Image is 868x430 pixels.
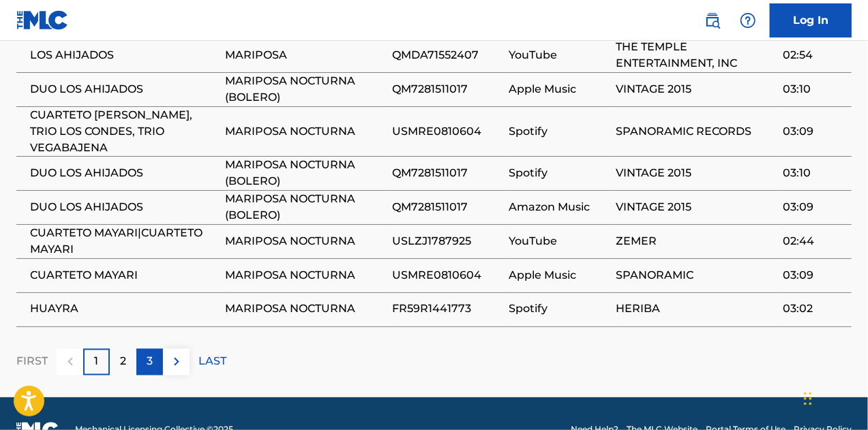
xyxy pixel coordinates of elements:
span: MARIPOSA NOCTURNA (BOLERO) [225,191,385,224]
span: HERIBA [616,301,776,318]
span: SPANORAMIC [616,267,776,283]
span: MARIPOSA NOCTURNA (BOLERO) [225,73,385,106]
p: FIRST [16,354,48,370]
span: ZEMER [616,233,776,249]
img: search [704,12,721,29]
span: FR59R1441773 [392,301,502,318]
span: HUAYRA [30,301,218,318]
span: USMRE0810604 [392,267,502,283]
span: Spotify [509,165,610,181]
iframe: Chat Widget [800,365,868,430]
span: 03:02 [783,301,845,318]
span: VINTAGE 2015 [616,199,776,215]
span: 03:09 [783,123,845,140]
span: 03:10 [783,165,845,181]
span: VINTAGE 2015 [616,165,776,181]
p: 3 [147,354,153,370]
span: YouTube [509,47,610,63]
span: DUO LOS AHIJADOS [30,81,218,97]
span: CUARTETO [PERSON_NAME], TRIO LOS CONDES, TRIO VEGABAJENA [30,107,218,156]
p: LAST [198,354,226,370]
span: MARIPOSA NOCTURNA [225,267,385,283]
span: USLZJ1787925 [392,233,502,249]
span: Apple Music [509,267,610,283]
span: MARIPOSA [225,47,385,63]
span: Spotify [509,123,610,140]
span: 02:44 [783,233,845,249]
div: Help [734,7,762,34]
span: SPANORAMIC RECORDS [616,123,776,140]
span: 03:09 [783,267,845,283]
img: right [168,354,185,370]
span: 03:09 [783,199,845,215]
p: 1 [95,354,99,370]
span: 03:10 [783,81,845,97]
span: QM7281511017 [392,165,502,181]
img: help [740,12,756,29]
a: Public Search [699,7,726,34]
span: QM7281511017 [392,81,502,97]
span: CUARTETO MAYARI|CUARTETO MAYARI [30,225,218,258]
span: MARIPOSA NOCTURNA (BOLERO) [225,157,385,189]
span: MARIPOSA NOCTURNA [225,123,385,140]
span: YouTube [509,233,610,249]
p: 2 [120,354,126,370]
span: DUO LOS AHIJADOS [30,165,218,181]
span: DUO LOS AHIJADOS [30,199,218,215]
span: LOS AHIJADOS [30,47,218,63]
span: VINTAGE 2015 [616,81,776,97]
span: Apple Music [509,81,610,97]
span: CUARTETO MAYARI [30,267,218,283]
span: MARIPOSA NOCTURNA [225,233,385,249]
span: THE TEMPLE ENTERTAINMENT, INC [616,39,776,72]
span: QMDA71552407 [392,47,502,63]
span: USMRE0810604 [392,123,502,140]
span: MARIPOSA NOCTURNA [225,301,385,318]
span: Amazon Music [509,199,610,215]
span: QM7281511017 [392,199,502,215]
div: Arrastrar [804,378,812,419]
img: MLC Logo [16,10,69,30]
a: Log In [770,3,852,37]
span: 02:54 [783,47,845,63]
span: Spotify [509,301,610,318]
div: Widget de chat [800,365,868,430]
